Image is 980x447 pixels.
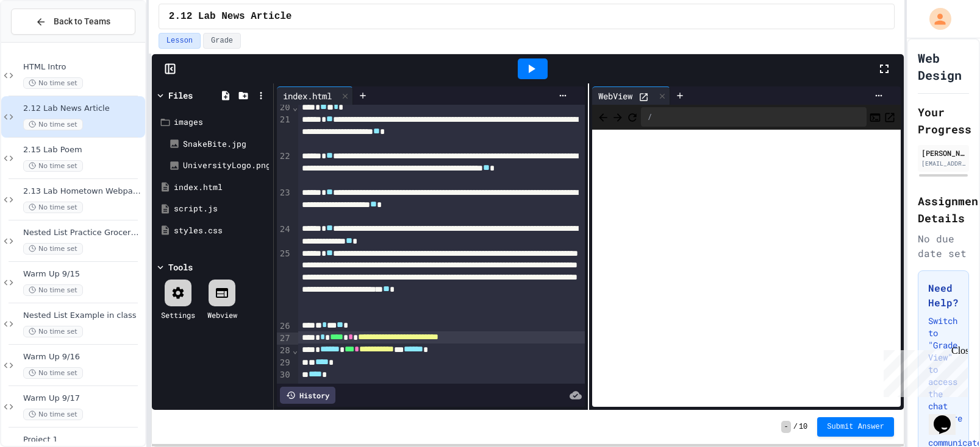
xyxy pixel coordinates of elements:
[879,345,968,397] iframe: chat widget
[23,367,83,379] span: No time set
[277,114,292,150] div: 21
[793,422,798,432] span: /
[174,203,269,215] div: script.js
[174,116,269,128] div: images
[23,228,143,238] span: Nested List Practice Grocery List
[23,269,143,280] span: Warm Up 9/15
[277,187,292,224] div: 23
[827,422,884,432] span: Submit Answer
[277,333,292,345] div: 27
[23,202,83,213] span: No time set
[626,110,638,124] button: Refresh
[174,181,269,194] div: index.html
[23,119,83,130] span: No time set
[799,422,807,432] span: 10
[277,382,292,394] div: 31
[203,33,241,49] button: Grade
[159,33,201,49] button: Lesson
[277,345,292,357] div: 28
[277,320,292,333] div: 26
[884,110,896,124] button: Open in new tab
[23,145,143,155] span: 2.15 Lab Poem
[5,5,84,77] div: Chat with us now!Close
[183,138,269,150] div: SnakeBite.jpg
[277,248,292,320] div: 25
[781,421,790,433] span: -
[23,409,83,420] span: No time set
[928,281,959,310] h3: Need Help?
[54,15,110,28] span: Back to Teams
[23,62,143,72] span: HTML Intro
[277,102,292,114] div: 20
[277,357,292,369] div: 29
[174,225,269,237] div: styles.css
[168,261,193,273] div: Tools
[23,311,143,321] span: Nested List Example in class
[277,369,292,381] div: 30
[23,104,143,114] span: 2.12 Lab News Article
[23,243,83,255] span: No time set
[168,89,193,102] div: Files
[277,224,292,248] div: 24
[207,309,237,320] div: Webview
[641,107,867,127] div: /
[918,192,969,227] h2: Assignment Details
[292,102,298,112] span: Fold line
[592,130,901,407] iframe: Web Preview
[592,86,670,105] div: WebView
[918,231,969,261] div: No due date set
[280,387,335,404] div: History
[183,160,269,172] div: UniversityLogo.png
[869,110,881,124] button: Console
[921,159,965,168] div: [EMAIL_ADDRESS][DOMAIN_NAME]
[592,90,638,102] div: WebView
[917,5,954,33] div: My Account
[23,326,83,337] span: No time set
[23,352,143,362] span: Warm Up 9/16
[23,186,143,197] span: 2.13 Lab Hometown Webpage
[277,86,353,105] div: index.html
[23,160,83,172] span: No time set
[11,9,135,35] button: Back to Teams
[169,9,292,24] span: 2.12 Lab News Article
[23,284,83,296] span: No time set
[921,147,965,158] div: [PERSON_NAME]
[929,398,968,435] iframe: chat widget
[23,393,143,404] span: Warm Up 9/17
[161,309,195,320] div: Settings
[918,49,969,83] h1: Web Design
[23,435,143,445] span: Project 1
[597,109,609,124] span: Back
[23,77,83,89] span: No time set
[277,150,292,187] div: 22
[612,109,624,124] span: Forward
[292,345,298,355] span: Fold line
[277,90,338,102] div: index.html
[817,417,894,437] button: Submit Answer
[918,104,969,138] h2: Your Progress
